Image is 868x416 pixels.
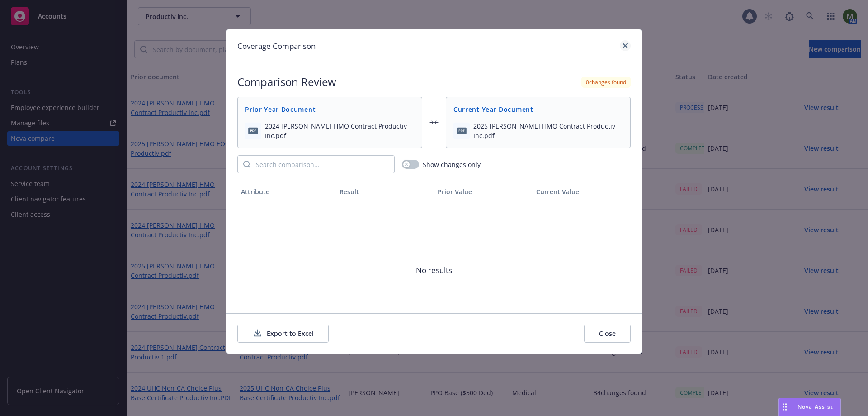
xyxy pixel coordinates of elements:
[265,121,415,140] span: 2024 [PERSON_NAME] HMO Contract Productiv Inc.pdf
[237,181,336,202] button: Attribute
[237,74,336,90] h2: Comparison Review
[245,105,415,114] span: Prior Year Document
[237,202,631,338] span: No results
[434,181,533,202] button: Prior Value
[336,181,434,202] button: Result
[241,187,332,196] div: Attribute
[778,398,841,416] button: Nova Assist
[584,325,631,343] button: Close
[237,40,316,52] h1: Coverage Comparison
[779,398,790,416] div: Drag to move
[340,187,431,196] div: Result
[581,77,631,88] div: 0 changes found
[797,403,833,411] span: Nova Assist
[536,187,627,196] div: Current Value
[473,121,623,140] span: 2025 [PERSON_NAME] HMO Contract Productiv Inc.pdf
[533,181,631,202] button: Current Value
[423,160,481,169] span: Show changes only
[237,325,329,343] button: Export to Excel
[250,156,394,173] input: Search comparison...
[453,105,623,114] span: Current Year Document
[620,40,631,51] a: close
[243,161,250,168] svg: Search
[438,187,529,196] div: Prior Value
